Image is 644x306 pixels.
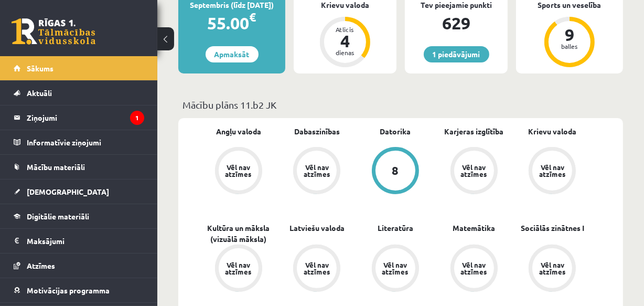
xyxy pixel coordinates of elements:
[27,187,109,196] span: [DEMOGRAPHIC_DATA]
[14,155,144,179] a: Mācību materiāli
[14,278,144,302] a: Motivācijas programma
[27,64,53,73] span: Sākums
[183,98,619,112] p: Mācību plāns 11.b2 JK
[278,147,357,196] a: Vēl nav atzīmes
[14,56,144,80] a: Sākums
[459,261,489,275] div: Vēl nav atzīmes
[224,261,253,275] div: Vēl nav atzīmes
[278,245,357,294] a: Vēl nav atzīmes
[513,147,592,196] a: Vēl nav atzīmes
[435,147,513,196] a: Vēl nav atzīmes
[14,204,144,228] a: Digitālie materiāli
[513,245,592,294] a: Vēl nav atzīmes
[554,43,585,49] div: balles
[199,147,278,196] a: Vēl nav atzīmes
[453,223,495,234] a: Matemātika
[224,164,253,177] div: Vēl nav atzīmes
[538,164,567,177] div: Vēl nav atzīmes
[329,49,361,56] div: dienas
[302,261,331,275] div: Vēl nav atzīmes
[27,286,110,295] span: Motivācijas programma
[435,245,513,294] a: Vēl nav atzīmes
[27,88,52,98] span: Aktuāli
[329,26,361,33] div: Atlicis
[12,18,95,45] a: Rīgas 1. Tālmācības vidusskola
[14,81,144,105] a: Aktuāli
[356,147,435,196] a: 8
[178,10,285,36] div: 55.00
[380,126,411,137] a: Datorika
[14,180,144,204] a: [DEMOGRAPHIC_DATA]
[392,165,399,176] div: 8
[521,223,584,234] a: Sociālās zinātnes I
[27,162,85,172] span: Mācību materiāli
[294,126,340,137] a: Dabaszinības
[378,223,413,234] a: Literatūra
[14,130,144,154] a: Informatīvie ziņojumi
[405,10,508,36] div: 629
[356,245,435,294] a: Vēl nav atzīmes
[27,105,144,130] legend: Ziņojumi
[14,229,144,253] a: Maksājumi
[14,105,144,130] a: Ziņojumi1
[27,229,144,253] legend: Maksājumi
[459,164,489,177] div: Vēl nav atzīmes
[528,126,576,137] a: Krievu valoda
[199,223,278,245] a: Kultūra un māksla (vizuālā māksla)
[250,9,256,25] span: €
[199,245,278,294] a: Vēl nav atzīmes
[216,126,261,137] a: Angļu valoda
[302,164,331,177] div: Vēl nav atzīmes
[554,26,585,43] div: 9
[329,33,361,49] div: 4
[424,46,489,62] a: 1 piedāvājumi
[27,212,89,221] span: Digitālie materiāli
[27,261,55,270] span: Atzīmes
[289,223,345,234] a: Latviešu valoda
[444,126,503,137] a: Karjeras izglītība
[27,130,144,154] legend: Informatīvie ziņojumi
[381,261,410,275] div: Vēl nav atzīmes
[206,46,259,62] a: Apmaksāt
[14,254,144,278] a: Atzīmes
[538,261,567,275] div: Vēl nav atzīmes
[130,111,144,125] i: 1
